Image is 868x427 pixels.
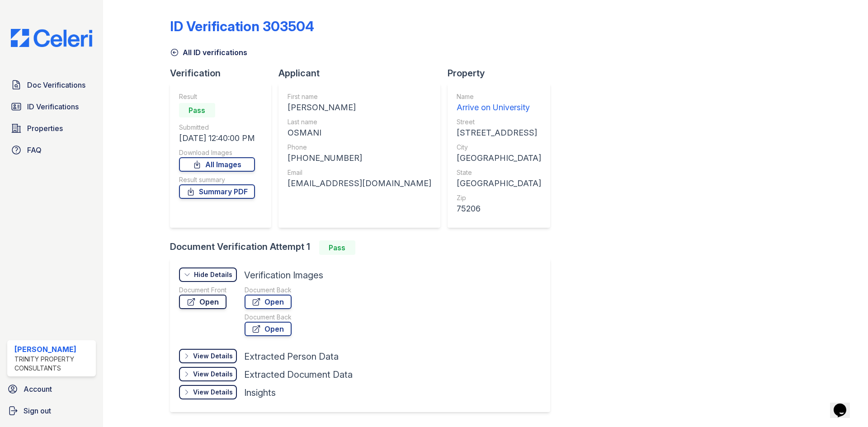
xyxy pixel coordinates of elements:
div: Street [457,117,541,127]
div: 75206 [457,202,541,215]
a: Open [179,295,226,309]
span: Sign out [24,405,51,416]
div: Verification Images [244,269,323,282]
a: Open [245,322,292,336]
div: [PHONE_NUMBER] [288,152,431,164]
div: Pass [179,103,215,117]
a: ID Verifications [7,98,96,116]
div: Document Back [245,313,292,322]
div: State [457,168,541,177]
div: Submitted [179,123,255,132]
div: ID Verification 303504 [170,18,314,34]
a: FAQ [7,141,96,159]
div: Hide Details [194,270,232,279]
div: Last name [288,117,431,127]
div: Verification [170,67,278,80]
a: All Images [179,157,255,172]
div: Document Back [245,286,292,295]
div: View Details [193,370,233,379]
div: [DATE] 12:40:00 PM [179,132,255,145]
a: Properties [7,119,96,137]
div: Extracted Person Data [244,350,339,363]
span: Properties [27,123,63,134]
div: [STREET_ADDRESS] [457,127,541,139]
div: Result [179,92,255,101]
iframe: chat widget [830,391,859,418]
a: All ID verifications [170,47,247,58]
div: Applicant [278,67,448,80]
a: Summary PDF [179,184,255,199]
div: [EMAIL_ADDRESS][DOMAIN_NAME] [288,177,431,190]
div: Result summary [179,175,255,184]
div: Phone [288,143,431,152]
a: Account [4,380,99,398]
div: Name [457,92,541,101]
span: Doc Verifications [27,80,85,90]
a: Name Arrive on University [457,92,541,114]
a: Doc Verifications [7,76,96,94]
div: Pass [319,240,355,255]
img: CE_Logo_Blue-a8612792a0a2168367f1c8372b55b34899dd931a85d93a1a3d3e32e68fde9ad4.png [4,29,99,47]
div: OSMANI [288,127,431,139]
div: View Details [193,352,233,361]
span: FAQ [27,145,42,155]
div: Email [288,168,431,177]
div: [PERSON_NAME] [288,101,431,114]
div: [GEOGRAPHIC_DATA] [457,152,541,164]
div: Insights [244,386,276,399]
div: View Details [193,388,233,397]
div: Document Verification Attempt 1 [170,240,557,255]
a: Open [245,295,292,309]
div: [GEOGRAPHIC_DATA] [457,177,541,190]
span: Account [24,384,52,394]
div: Property [448,67,557,80]
span: ID Verifications [27,101,79,112]
div: Trinity Property Consultants [14,355,92,373]
div: Document Front [179,286,226,295]
div: Download Images [179,148,255,157]
div: Arrive on University [457,101,541,114]
div: Extracted Document Data [244,368,353,381]
div: City [457,143,541,152]
div: [PERSON_NAME] [14,344,92,355]
div: First name [288,92,431,101]
div: Zip [457,193,541,202]
a: Sign out [4,402,99,420]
